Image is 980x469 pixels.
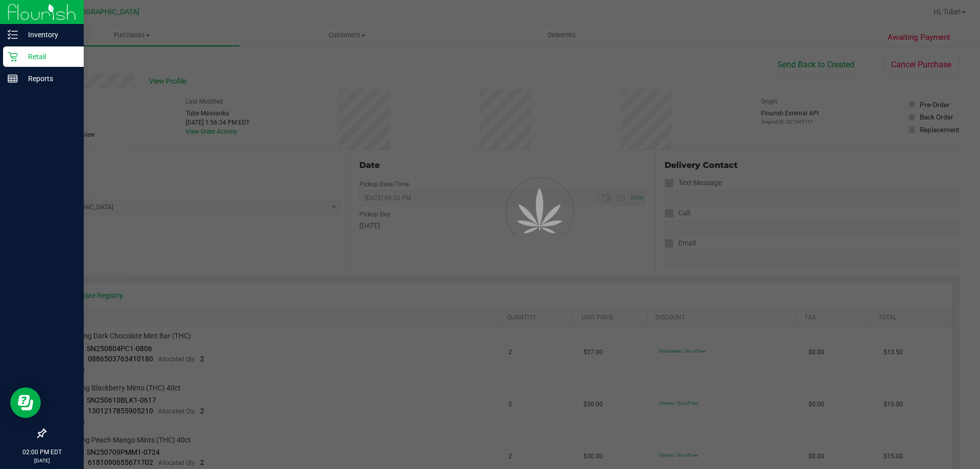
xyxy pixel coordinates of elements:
inline-svg: Inventory [8,30,18,40]
inline-svg: Reports [8,73,18,84]
p: [DATE] [5,457,79,464]
iframe: Resource center [10,387,41,418]
p: Inventory [18,29,79,41]
p: Reports [18,72,79,85]
inline-svg: Retail [8,52,18,62]
p: Retail [18,51,79,63]
p: 02:00 PM EDT [5,448,79,457]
